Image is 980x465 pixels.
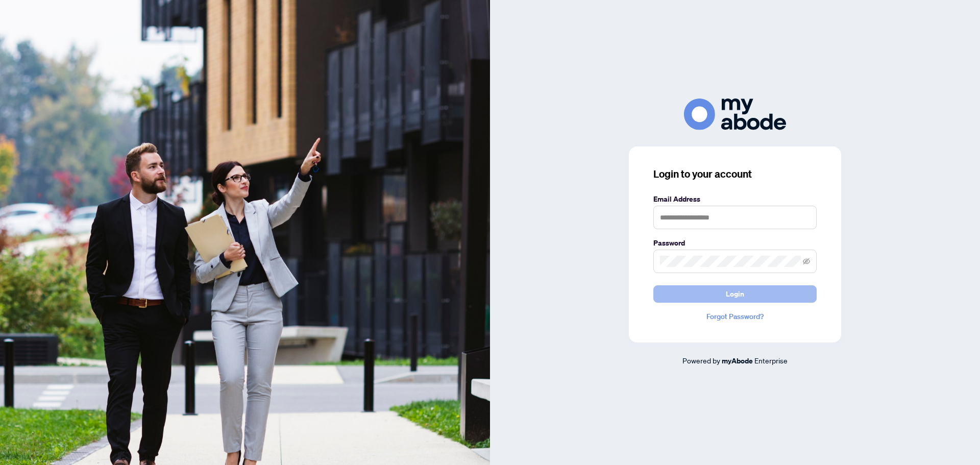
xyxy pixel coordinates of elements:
[653,167,817,181] h3: Login to your account
[803,258,810,265] span: eye-invisible
[653,285,817,303] button: Login
[653,311,817,322] a: Forgot Password?
[722,355,753,366] a: myAbode
[726,286,744,302] span: Login
[653,193,817,205] label: Email Address
[684,99,786,130] img: ma-logo
[682,356,720,365] span: Powered by
[653,237,817,249] label: Password
[754,356,788,365] span: Enterprise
